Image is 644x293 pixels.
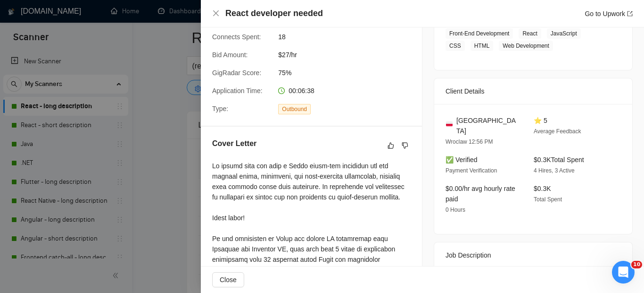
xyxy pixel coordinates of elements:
span: Wroclaw 12:56 PM [446,138,493,145]
div: Client Details [446,78,621,104]
span: HTML [471,41,494,51]
span: React [519,28,541,39]
button: Close [212,272,244,287]
span: Front-End Development [446,28,513,39]
span: dislike [402,142,408,149]
span: 18 [278,32,420,42]
span: ⭐ 5 [534,117,547,124]
span: Total Spent [534,196,562,203]
img: 🇵🇱 [446,121,453,127]
span: $0.3K Total Spent [534,156,584,164]
span: Type: [212,105,228,112]
span: $0.00/hr avg hourly rate paid [446,185,515,203]
div: Job Description [446,242,621,268]
span: Payment Verification [446,167,497,174]
span: ✅ Verified [446,156,478,164]
h5: Cover Letter [212,138,256,149]
a: Go to Upworkexport [585,10,633,17]
span: Bid Amount: [212,51,248,59]
span: 10 [631,261,642,268]
span: GigRadar Score: [212,69,261,77]
iframe: Intercom live chat [612,261,635,284]
span: $27/hr [278,50,420,60]
span: 00:06:38 [289,87,314,95]
span: Outbound [278,104,311,114]
span: export [627,11,633,17]
span: close [212,9,220,17]
span: 4 Hires, 3 Active [534,167,575,174]
span: clock-circle [278,87,285,94]
span: JavaScript [547,28,581,39]
span: Connects Spent: [212,33,261,41]
h4: React developer needed [225,8,323,19]
button: Close [212,9,220,17]
button: like [385,140,396,151]
span: like [388,142,394,149]
span: Close [220,275,237,285]
button: dislike [399,140,411,151]
span: Web Development [499,41,553,51]
span: $0.3K [534,185,551,192]
span: 75% [278,68,420,78]
span: 0 Hours [446,207,465,213]
span: Application Time: [212,87,263,95]
span: CSS [446,41,465,51]
span: [GEOGRAPHIC_DATA] [456,115,519,136]
span: Average Feedback [534,128,581,135]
